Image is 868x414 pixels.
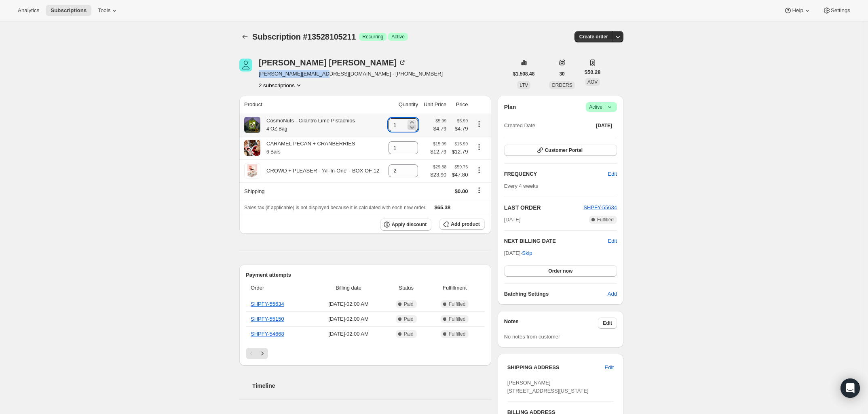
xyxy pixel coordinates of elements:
small: $15.99 [454,141,468,146]
button: [DATE] [591,120,617,131]
button: Create order [574,31,613,42]
button: Add [603,288,622,301]
small: $5.99 [457,118,468,123]
h2: FREQUENCY [504,170,608,178]
button: Skip [517,247,537,260]
span: [PERSON_NAME][EMAIL_ADDRESS][DOMAIN_NAME] · [PHONE_NUMBER] [259,70,443,78]
span: Every 4 weeks [504,183,539,189]
span: [DATE] [596,122,612,129]
a: SHPFY-54668 [251,331,284,337]
span: [DATE] · 02:00 AM [315,300,383,308]
span: Edit [605,364,614,372]
span: Edit [608,237,617,245]
button: Subscriptions [239,31,251,42]
span: Fulfillment [430,284,480,292]
button: 30 [554,68,569,80]
button: Edit [603,168,622,181]
span: SHPFY-55634 [583,204,617,210]
span: Add [608,290,617,298]
span: 30 [559,71,564,77]
button: Shipping actions [473,186,486,195]
th: Shipping [239,182,385,200]
span: $65.38 [435,204,451,210]
span: Skip [522,249,532,257]
span: ORDERS [551,82,572,88]
span: [DATE] · [504,250,532,256]
button: Order now [504,265,617,277]
th: Price [449,96,470,113]
button: Analytics [13,5,44,16]
button: Product actions [473,166,486,174]
small: 4 OZ Bag [266,126,287,132]
span: $12.79 [451,148,468,156]
span: Subscription #13528105211 [252,32,356,41]
span: Subscriptions [51,7,87,14]
span: Tools [98,7,110,14]
span: Sales tax (if applicable) is not displayed because it is calculated with each new order. [244,205,427,210]
button: Edit [600,361,619,374]
th: Order [246,279,312,297]
button: Customer Portal [504,145,617,156]
button: SHPFY-55634 [583,204,617,212]
button: Add product [439,219,484,230]
a: SHPFY-55634 [251,301,284,307]
span: Edit [608,170,617,178]
div: CROWD + PLEASER - 'All-In-One' - BOX OF 12 [260,167,379,175]
h3: Notes [504,317,598,329]
span: Help [792,7,803,14]
span: Create order [579,34,608,40]
button: Help [779,5,816,16]
span: $47.80 [451,171,468,179]
span: Active [589,103,614,111]
span: Active [391,34,405,40]
h2: Timeline [252,382,491,390]
small: $29.88 [433,164,446,169]
button: Next [257,348,268,359]
span: Paid [404,331,414,337]
th: Quantity [385,96,420,113]
span: Settings [831,7,850,14]
nav: Pagination [246,348,485,359]
span: Fulfilled [449,301,465,307]
div: CARAMEL PECAN + CRANBERRIES [260,140,355,156]
span: Order now [548,268,572,274]
button: Product actions [259,81,303,89]
h3: SHIPPING ADDRESS [507,364,605,372]
img: product img [244,117,260,133]
span: [DATE] · 02:00 AM [315,315,383,323]
span: LTV [520,82,528,88]
span: Analytics [18,7,39,14]
button: $1,508.48 [508,68,539,80]
button: Tools [93,5,123,16]
a: SHPFY-55150 [251,316,284,322]
span: Fulfilled [597,216,614,223]
span: Recurring [362,34,383,40]
h2: Payment attempts [246,271,485,279]
button: Apply discount [380,219,432,231]
span: Paid [404,301,414,307]
small: 6 Bars [266,149,281,155]
div: Open Intercom Messenger [841,378,860,398]
span: Billing date [315,284,383,292]
span: Edit [603,320,612,326]
h2: NEXT BILLING DATE [504,237,608,245]
div: [PERSON_NAME] [PERSON_NAME] [259,59,406,67]
span: Apply discount [392,221,427,228]
button: Product actions [473,120,486,128]
small: $5.99 [435,118,446,123]
span: Fulfilled [449,331,465,337]
span: Customer Portal [545,147,583,153]
span: No notes from customer [504,334,560,340]
button: Settings [818,5,855,16]
small: $15.99 [433,141,446,146]
span: Add product [451,221,479,227]
span: Created Date [504,122,535,130]
th: Product [239,96,385,113]
th: Unit Price [420,96,449,113]
span: $23.90 [431,171,447,179]
h6: Batching Settings [504,290,608,298]
span: $4.79 [433,125,447,133]
button: Edit [598,317,617,329]
small: $59.76 [454,164,468,169]
span: $1,508.48 [513,71,534,77]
